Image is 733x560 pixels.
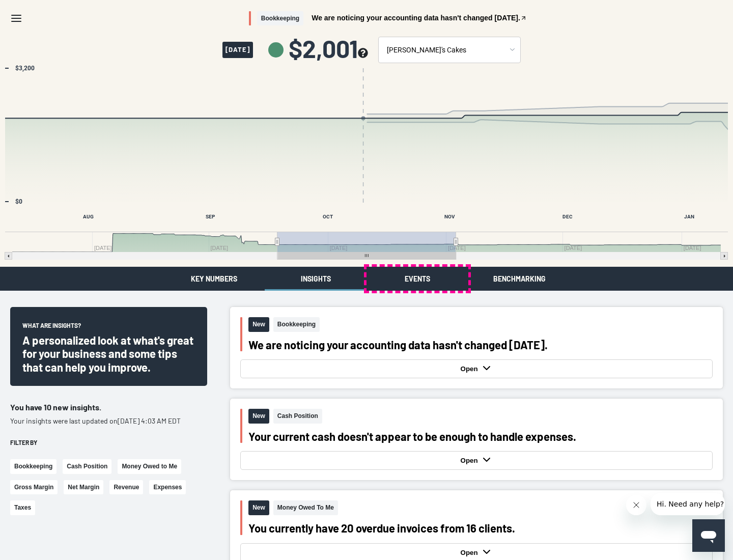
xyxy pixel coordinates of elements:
span: You have 10 new insights. [10,402,101,412]
text: OCT [323,214,333,219]
button: Taxes [10,500,35,515]
span: Cash Position [273,409,322,424]
span: What are insights? [22,321,81,333]
button: NewCash PositionYour current cash doesn't appear to be enough to handle expenses.Open [230,399,723,480]
span: New [248,409,269,424]
button: NewBookkeepingWe are noticing your accounting data hasn't changed [DATE].Open [230,307,723,388]
button: Cash Position [63,459,111,474]
span: We are noticing your accounting data hasn't changed [DATE]. [312,14,520,21]
strong: Open [461,365,481,373]
span: Bookkeeping [257,11,303,26]
iframe: Button to launch messaging window [692,519,725,552]
text: AUG [83,214,94,219]
text: SEP [206,214,215,219]
div: Your current cash doesn't appear to be enough to handle expenses. [248,430,713,443]
text: JAN [684,214,694,219]
svg: Menu [10,12,22,24]
div: A personalized look at what's great for your business and some tips that can help you improve. [22,333,195,374]
button: BookkeepingWe are noticing your accounting data hasn't changed [DATE]. [249,11,527,26]
button: Key Numbers [163,267,265,291]
span: New [248,500,269,515]
span: Money Owed To Me [273,500,338,515]
div: We are noticing your accounting data hasn't changed [DATE]. [248,338,713,351]
text: DEC [562,214,573,219]
button: Revenue [109,480,143,495]
text: $3,200 [15,65,35,72]
button: see more about your cashflow projection [358,48,368,60]
span: New [248,317,269,332]
div: You currently have 20 overdue invoices from 16 clients. [248,521,713,535]
span: [DATE] [222,42,253,58]
strong: Open [461,457,481,464]
span: Bookkeeping [273,317,320,332]
iframe: Message from company [651,493,725,515]
button: Bookkeeping [10,459,57,474]
button: Benchmarking [468,267,570,291]
text: NOV [444,214,455,219]
div: Filter by [10,438,207,447]
span: $2,001 [289,36,368,61]
button: Events [366,267,468,291]
button: Gross Margin [10,480,58,495]
iframe: Close message [626,495,646,515]
button: Net Margin [64,480,103,495]
button: Expenses [149,480,186,495]
button: Money Owed to Me [118,459,181,474]
text: $0 [15,198,22,205]
button: Insights [265,267,366,291]
p: Your insights were last updated on [DATE] 4:03 AM EDT [10,416,207,426]
strong: Open [461,549,481,556]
